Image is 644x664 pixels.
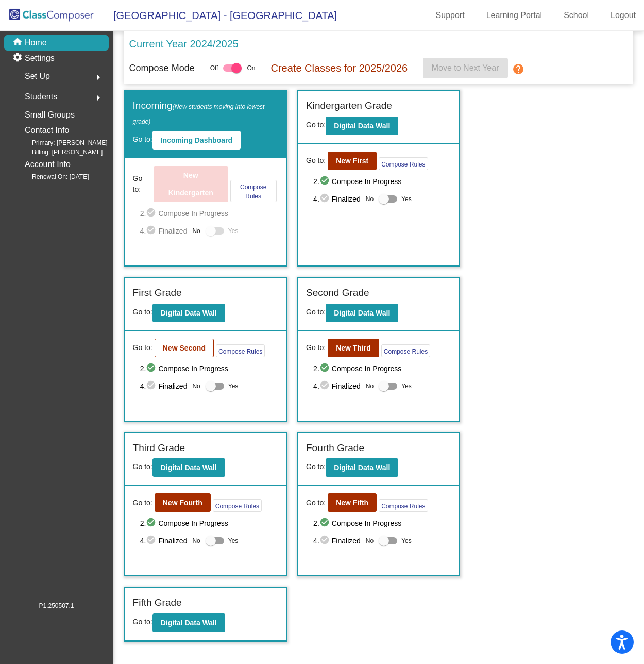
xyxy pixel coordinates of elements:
mat-icon: check_circle [319,175,332,188]
button: Incoming Dashboard [152,131,241,150]
mat-icon: check_circle [146,225,158,237]
b: New Third [336,344,371,352]
span: Yes [228,380,239,392]
span: Renewal On: [DATE] [15,172,89,181]
label: Fifth Grade [133,595,182,610]
span: Yes [401,193,412,205]
button: Move to Next Year [423,58,508,78]
span: Yes [401,535,412,547]
span: No [192,536,200,545]
mat-icon: check_circle [319,517,332,529]
span: Go to: [306,308,326,316]
mat-icon: check_circle [146,362,158,375]
span: Go to: [306,155,326,166]
span: 4. Finalized [313,380,361,392]
b: New Kindergarten [168,171,213,197]
span: No [192,226,200,236]
span: No [366,194,374,204]
b: Digital Data Wall [161,463,217,472]
span: Go to: [306,342,326,353]
label: Kindergarten Grade [306,98,392,113]
button: Digital Data Wall [152,613,225,632]
button: Compose Rules [213,499,262,512]
span: 2. Compose In Progress [313,362,451,375]
p: Settings [25,52,55,64]
button: New Kindergarten [154,166,228,202]
span: Yes [401,380,412,392]
span: 4. Finalized [313,193,361,205]
span: Billing: [PERSON_NAME] [15,147,103,157]
a: School [555,7,597,24]
button: Compose Rules [216,344,265,357]
button: Compose Rules [379,499,428,512]
b: New First [336,157,368,165]
span: 4. Finalized [140,535,188,547]
span: Go to: [306,497,326,508]
span: Go to: [133,342,152,353]
a: Logout [602,7,644,24]
mat-icon: home [12,37,25,49]
p: Create Classes for 2025/2026 [270,60,408,76]
span: 2. Compose In Progress [140,362,278,375]
span: Go to: [133,308,152,316]
p: Account Info [25,157,71,172]
span: On [247,63,255,73]
button: Digital Data Wall [326,458,398,477]
span: No [192,381,200,391]
span: 4. Finalized [140,225,188,237]
button: Compose Rules [379,157,428,170]
span: Yes [228,225,239,237]
p: Compose Mode [129,61,195,75]
span: Go to: [133,618,152,626]
a: Support [428,7,473,24]
mat-icon: help [512,63,524,75]
p: Home [25,37,47,49]
span: 2. Compose In Progress [313,517,451,529]
mat-icon: check_circle [319,380,332,392]
button: New First [328,152,377,170]
span: 2. Compose In Progress [140,517,278,529]
span: Go to: [133,135,152,143]
label: First Grade [133,286,182,301]
span: Go to: [306,462,326,471]
mat-icon: check_circle [319,535,332,547]
button: New Third [328,339,379,357]
mat-icon: check_circle [146,380,158,392]
button: Digital Data Wall [326,304,398,322]
button: Digital Data Wall [326,117,398,135]
span: 4. Finalized [140,380,188,392]
span: [GEOGRAPHIC_DATA] - [GEOGRAPHIC_DATA] [103,7,337,24]
mat-icon: check_circle [146,535,158,547]
span: Primary: [PERSON_NAME] [15,138,108,147]
button: New Fifth [328,493,377,512]
span: Go to: [306,121,326,129]
a: Learning Portal [478,7,551,24]
b: Digital Data Wall [334,122,390,130]
button: Digital Data Wall [152,304,225,322]
mat-icon: arrow_right [92,92,105,104]
p: Contact Info [25,123,69,138]
label: Third Grade [133,441,185,456]
span: No [366,381,374,391]
label: Fourth Grade [306,441,364,456]
mat-icon: settings [12,52,25,64]
button: New Fourth [155,493,211,512]
b: Digital Data Wall [334,463,390,472]
b: New Fourth [163,499,202,507]
span: Off [210,63,218,73]
mat-icon: arrow_right [92,71,105,84]
mat-icon: check_circle [146,517,158,529]
b: Digital Data Wall [161,309,217,317]
mat-icon: check_circle [319,193,332,205]
span: Yes [228,535,239,547]
span: (New students moving into lowest grade) [133,103,265,125]
span: Go to: [133,462,152,471]
p: Current Year 2024/2025 [129,36,239,52]
span: Go to: [133,173,151,195]
span: No [366,536,374,545]
p: Small Groups [25,108,75,122]
label: Second Grade [306,286,369,301]
span: Move to Next Year [432,63,499,72]
b: Digital Data Wall [334,309,390,317]
button: Compose Rules [230,180,277,202]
